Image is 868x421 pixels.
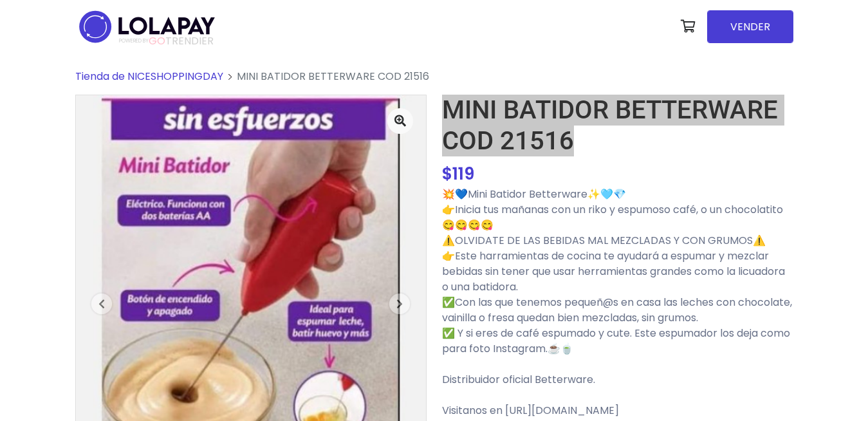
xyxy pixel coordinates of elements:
[75,69,223,84] a: Tienda de NICESHOPPINGDAY
[237,69,429,84] span: MINI BATIDOR BETTERWARE COD 21516
[149,33,165,48] span: GO
[707,10,793,43] a: VENDER
[442,95,793,156] h1: MINI BATIDOR BETTERWARE COD 21516
[119,35,214,47] span: TRENDIER
[119,37,149,44] span: POWERED BY
[75,6,219,47] img: logo
[75,69,793,95] nav: breadcrumb
[452,162,474,185] span: 119
[442,162,793,187] div: $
